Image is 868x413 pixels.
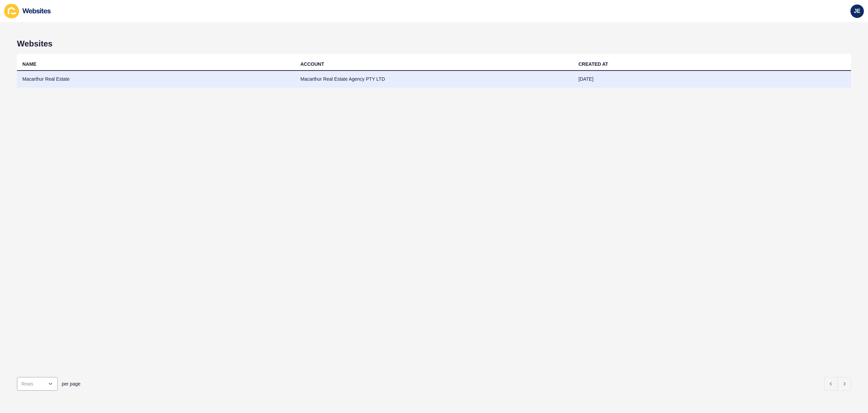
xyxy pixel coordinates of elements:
[62,380,80,387] span: per page
[17,377,58,391] div: open menu
[854,8,861,15] span: JE
[295,71,573,87] td: Macarthur Real Estate Agency PTY LTD
[17,39,851,48] h1: Websites
[300,61,324,67] div: ACCOUNT
[22,61,36,67] div: NAME
[17,71,295,87] td: Macarthur Real Estate
[573,71,851,87] td: [DATE]
[578,61,608,67] div: CREATED AT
